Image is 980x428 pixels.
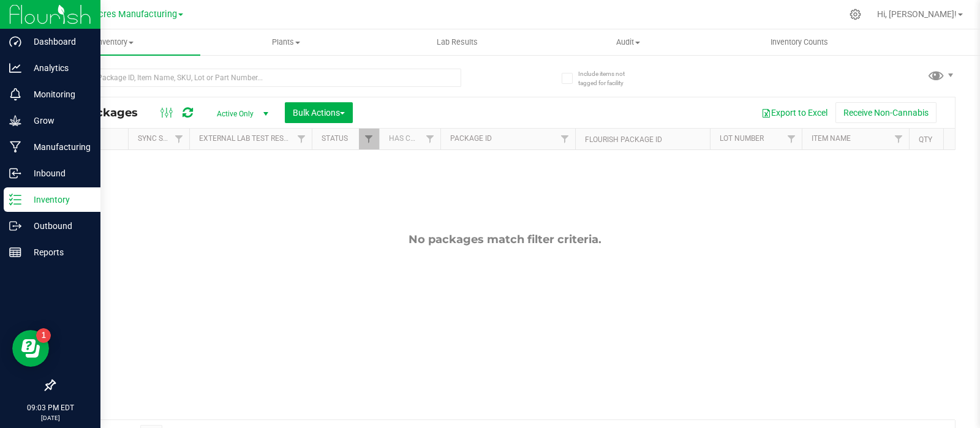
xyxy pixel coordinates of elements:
a: Audit [543,29,714,55]
th: Has COA [379,129,440,150]
a: Sync Status [138,134,185,143]
a: Status [322,134,348,143]
a: Filter [782,129,802,149]
inline-svg: Reports [9,246,21,258]
p: [DATE] [6,413,95,422]
span: Inventory [29,37,200,48]
a: Plants [200,29,371,55]
span: All Packages [64,106,150,119]
inline-svg: Dashboard [9,36,21,48]
p: Dashboard [21,34,95,49]
a: Package ID [450,134,492,143]
inline-svg: Manufacturing [9,141,21,153]
inline-svg: Inventory [9,193,21,206]
inline-svg: Grow [9,115,21,127]
a: Inventory Counts [714,29,884,55]
a: Filter [420,129,440,149]
span: Audit [543,37,713,48]
p: 09:03 PM EDT [6,402,95,413]
inline-svg: Inbound [9,167,21,179]
span: Hi, [PERSON_NAME]! [877,9,957,19]
inline-svg: Analytics [9,62,21,74]
a: Filter [889,129,909,149]
iframe: Resource center [12,330,49,367]
button: Export to Excel [753,102,835,123]
a: Inventory [29,29,200,55]
inline-svg: Outbound [9,220,21,232]
span: Lab Results [420,37,494,48]
div: No packages match filter criteria. [55,233,955,246]
iframe: Resource center unread badge [36,328,51,343]
p: Monitoring [21,87,95,102]
div: Manage settings [848,9,863,20]
a: Item Name [812,134,851,143]
button: Bulk Actions [285,102,353,123]
span: Plants [201,37,371,48]
a: Filter [292,129,312,149]
a: Lab Results [372,29,543,55]
a: Flourish Package ID [585,135,662,144]
a: Qty [919,135,932,144]
a: Filter [359,129,379,149]
a: External Lab Test Result [199,134,295,143]
inline-svg: Monitoring [9,88,21,100]
a: Filter [169,129,189,149]
p: Inbound [21,166,95,181]
span: Green Acres Manufacturing [67,9,177,20]
span: Bulk Actions [293,108,345,118]
button: Receive Non-Cannabis [835,102,937,123]
p: Inventory [21,192,95,207]
p: Manufacturing [21,140,95,154]
p: Reports [21,245,95,260]
input: Search Package ID, Item Name, SKU, Lot or Part Number... [54,69,461,87]
p: Analytics [21,61,95,75]
p: Outbound [21,219,95,233]
a: Filter [555,129,575,149]
span: Inventory Counts [754,37,845,48]
span: Include items not tagged for facility [578,69,639,88]
p: Grow [21,113,95,128]
a: Lot Number [720,134,764,143]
